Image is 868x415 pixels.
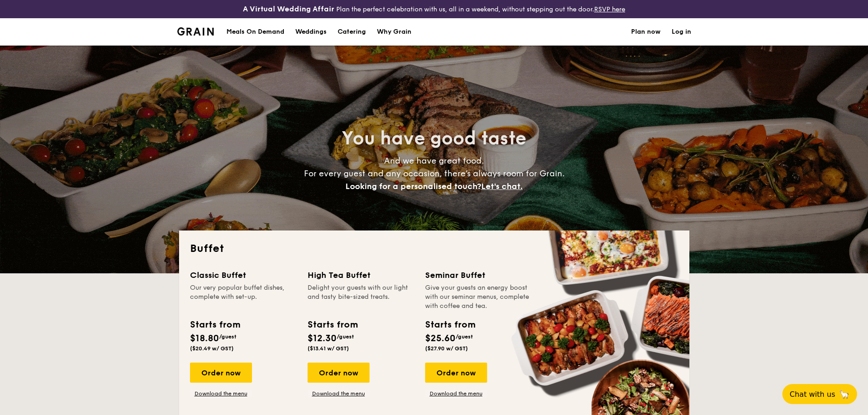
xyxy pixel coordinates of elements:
[177,27,214,36] img: Grain
[782,384,857,404] button: Chat with us🦙
[631,18,661,46] a: Plan now
[190,345,234,352] span: ($20.49 w/ GST)
[425,363,487,383] div: Order now
[190,363,252,383] div: Order now
[377,18,411,46] div: Why Grain
[672,18,691,46] a: Log in
[308,269,414,282] div: High Tea Buffet
[308,318,357,332] div: Starts from
[308,345,349,352] span: ($13.41 w/ GST)
[481,181,523,191] span: Let's chat.
[371,18,417,46] a: Why Grain
[190,390,252,397] a: Download the menu
[425,390,487,397] a: Download the menu
[308,363,370,383] div: Order now
[190,241,678,256] h2: Buffet
[190,269,297,282] div: Classic Buffet
[172,4,697,15] div: Plan the perfect celebration with us, all in a weekend, without stepping out the door.
[219,333,236,340] span: /guest
[308,333,337,344] span: $12.30
[190,318,240,332] div: Starts from
[304,156,565,191] span: And we have great food. For every guest and any occasion, there’s always room for Grain.
[177,27,214,36] a: Logotype
[345,181,481,191] span: Looking for a personalised touch?
[337,333,354,340] span: /guest
[190,283,297,311] div: Our very popular buffet dishes, complete with set-up.
[425,269,532,282] div: Seminar Buffet
[456,333,473,340] span: /guest
[425,333,456,344] span: $25.60
[338,18,366,46] h1: Catering
[226,18,284,46] div: Meals On Demand
[190,333,219,344] span: $18.80
[342,128,526,149] span: You have good taste
[790,390,835,399] span: Chat with us
[221,18,290,46] a: Meals On Demand
[425,345,468,352] span: ($27.90 w/ GST)
[594,5,625,13] a: RSVP here
[295,18,327,46] div: Weddings
[308,390,370,397] a: Download the menu
[290,18,332,46] a: Weddings
[308,283,414,311] div: Delight your guests with our light and tasty bite-sized treats.
[839,389,850,400] span: 🦙
[425,318,475,332] div: Starts from
[332,18,371,46] a: Catering
[425,283,532,311] div: Give your guests an energy boost with our seminar menus, complete with coffee and tea.
[243,4,334,15] h4: A Virtual Wedding Affair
